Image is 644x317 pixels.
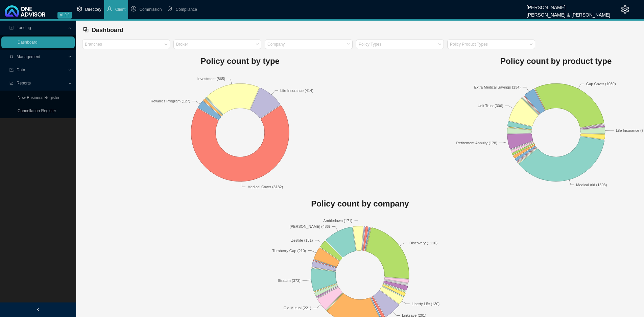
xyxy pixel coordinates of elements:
[92,27,123,33] span: Dashboard
[82,197,638,211] h1: Policy count by company
[115,7,126,12] span: Client
[272,249,306,253] text: Turnberry Gap (210)
[82,54,398,68] h1: Policy count by type
[323,219,352,223] text: Ambledown (171)
[412,302,440,306] text: Liberty Life (130)
[280,89,313,93] text: Life Insurance (414)
[474,85,521,89] text: Extra Medical Savings (134)
[17,68,25,72] span: Data
[5,5,45,17] img: 2df55531c6924b55f21c4cf5d4484680-logo-light.svg
[85,7,101,12] span: Directory
[17,81,31,86] span: Reports
[576,183,607,187] text: Medical Aid (1303)
[9,68,14,72] span: import
[131,6,136,11] span: dollar
[18,95,59,100] a: New Business Register
[17,25,31,30] span: Landing
[9,55,14,59] span: user
[151,99,190,103] text: Rewards Program (127)
[17,54,40,59] span: Management
[167,6,172,11] span: safety
[18,108,56,113] a: Cancellation Register
[175,7,197,12] span: Compliance
[621,5,629,14] span: setting
[197,77,225,81] text: Investment (865)
[456,141,497,145] text: Retirement Annuity (178)
[291,238,313,242] text: Zestlife (131)
[77,6,82,11] span: setting
[83,27,89,33] span: block
[278,278,301,283] text: Stratum (373)
[18,40,38,45] a: Dashboard
[586,82,616,86] text: Gap Cover (1039)
[36,308,40,312] span: left
[527,2,610,9] div: [PERSON_NAME]
[290,225,330,229] text: [PERSON_NAME] (486)
[57,12,72,19] span: v1.9.9
[9,81,14,85] span: line-chart
[527,9,610,17] div: [PERSON_NAME] & [PERSON_NAME]
[9,26,14,30] span: profile
[409,241,437,245] text: Discovery (1110)
[284,306,311,310] text: Old Mutual (221)
[247,185,283,189] text: Medical Cover (3182)
[478,104,503,108] text: Unit Trust (306)
[107,6,112,11] span: user
[139,7,162,12] span: Commission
